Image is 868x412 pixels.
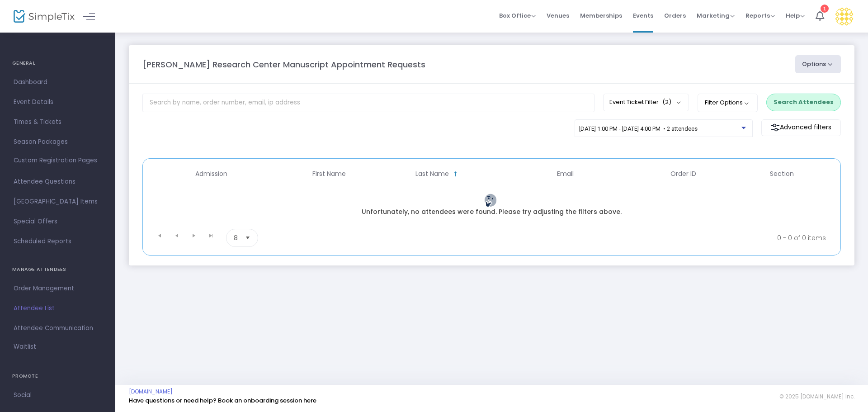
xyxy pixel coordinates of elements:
div: Data table [147,163,836,225]
span: [DATE] 1:00 PM - [DATE] 4:00 PM • 2 attendees [579,125,698,132]
span: Box Office [499,11,536,20]
span: © 2025 [DOMAIN_NAME] Inc. [779,393,854,400]
span: Email [557,170,574,178]
span: Custom Registration Pages [14,156,97,165]
h4: MANAGE ATTENDEES [12,260,103,279]
span: Sortable [452,170,459,178]
span: Events [633,4,653,27]
span: Season Packages [14,136,102,148]
span: Times & Tickets [14,116,102,128]
button: Filter Options [698,94,758,112]
button: Search Attendees [766,94,841,111]
span: Last Name [415,170,449,178]
kendo-pager-info: 0 - 0 of 0 items [348,229,826,247]
span: Reports [745,11,775,20]
span: Social [14,389,102,401]
span: (2) [662,99,671,106]
span: Attendee Questions [14,176,102,188]
h4: GENERAL [12,54,103,72]
h4: PROMOTE [12,367,103,385]
span: Dashboard [14,76,102,88]
span: Scheduled Reports [14,236,102,247]
img: face-thinking.png [484,194,497,207]
span: Waitlist [14,342,36,351]
span: Venues [547,4,569,27]
span: Attendee Communication [14,322,102,334]
span: [GEOGRAPHIC_DATA] Items [14,196,102,208]
m-button: Advanced filters [761,119,841,136]
a: Have questions or need help? Book an onboarding session here [129,396,316,405]
span: Help [786,11,805,20]
input: Search by name, order number, email, ip address [142,94,594,112]
span: 8 [234,233,238,242]
span: Orders [664,4,686,27]
m-panel-title: [PERSON_NAME] Research Center Manuscript Appointment Requests [142,58,425,71]
span: Admission [195,170,227,178]
span: Section [770,170,794,178]
button: Options [795,55,841,73]
span: Event Details [14,96,102,108]
span: Order Management [14,283,102,294]
div: 1 [821,5,829,13]
span: Attendee List [14,303,102,314]
button: Event Ticket Filter(2) [603,94,689,111]
span: First Name [312,170,346,178]
div: Unfortunately, no attendees were found. Please try adjusting the filters above. [150,207,834,216]
a: [DOMAIN_NAME] [129,388,173,395]
span: Marketing [697,11,735,20]
span: Memberships [580,4,622,27]
span: Special Offers [14,216,102,227]
button: Select [241,229,254,246]
img: filter [771,123,780,132]
span: Order ID [670,170,696,178]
